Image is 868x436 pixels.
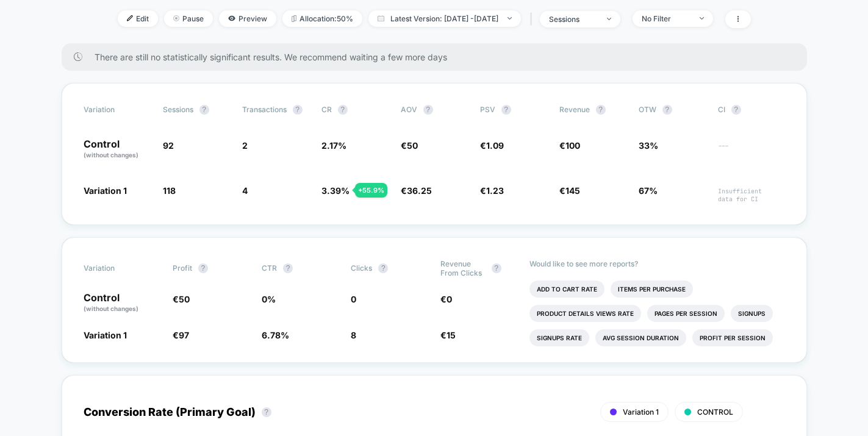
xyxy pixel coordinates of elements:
[642,14,690,23] div: No Filter
[355,183,387,198] div: + 55.9 %
[338,105,348,115] button: ?
[164,10,213,27] span: Pause
[639,185,658,196] span: 67%
[697,407,733,416] span: CONTROL
[440,294,452,304] span: €
[219,10,276,27] span: Preview
[173,294,190,304] span: €
[700,17,704,20] img: end
[368,10,521,27] span: Latest Version: [DATE] - [DATE]
[84,139,151,160] p: Control
[242,140,248,151] span: 2
[611,281,693,298] li: Items Per Purchase
[378,15,384,21] img: calendar
[292,15,296,22] img: rebalance
[199,105,209,115] button: ?
[321,185,350,196] span: 3.39 %
[607,18,611,20] img: end
[283,263,293,273] button: ?
[662,105,672,115] button: ?
[262,263,277,273] span: CTR
[639,140,658,151] span: 33%
[173,15,179,21] img: end
[501,105,511,115] button: ?
[179,330,189,340] span: 97
[565,140,580,151] span: 100
[262,407,271,417] button: ?
[401,105,417,114] span: AOV
[401,185,432,196] span: €
[242,105,287,114] span: Transactions
[731,105,741,115] button: ?
[351,294,356,304] span: 0
[492,263,501,273] button: ?
[262,330,289,340] span: 6.78 %
[529,259,785,268] p: Would like to see more reports?
[173,330,189,340] span: €
[95,52,783,62] span: There are still no statistically significant results. We recommend waiting a few more days
[179,294,190,304] span: 50
[173,263,192,273] span: Profit
[84,151,138,159] span: (without changes)
[118,10,158,27] span: Edit
[565,185,580,196] span: 145
[163,140,174,151] span: 92
[692,329,773,346] li: Profit Per Session
[731,305,773,322] li: Signups
[529,329,589,346] li: Signups Rate
[647,305,725,322] li: Pages Per Session
[84,259,151,277] span: Variation
[84,105,151,115] span: Variation
[718,105,785,115] span: CI
[549,15,598,24] div: sessions
[623,407,659,416] span: Variation 1
[84,305,138,312] span: (without changes)
[84,293,160,313] p: Control
[529,281,604,298] li: Add To Cart Rate
[407,140,418,151] span: 50
[480,140,504,151] span: €
[447,294,452,304] span: 0
[559,185,580,196] span: €
[508,17,512,20] img: end
[351,330,356,340] span: 8
[480,185,504,196] span: €
[440,330,456,340] span: €
[282,10,362,27] span: Allocation: 50%
[351,263,372,273] span: Clicks
[378,263,388,273] button: ?
[401,140,418,151] span: €
[242,185,248,196] span: 4
[407,185,432,196] span: 36.25
[163,105,193,114] span: Sessions
[486,140,504,151] span: 1.09
[163,185,176,196] span: 118
[718,142,785,160] span: ---
[718,187,785,203] span: Insufficient data for CI
[527,10,540,28] span: |
[596,105,606,115] button: ?
[84,330,127,340] span: Variation 1
[321,105,332,114] span: CR
[529,305,641,322] li: Product Details Views Rate
[293,105,303,115] button: ?
[559,140,580,151] span: €
[639,105,706,115] span: OTW
[423,105,433,115] button: ?
[321,140,346,151] span: 2.17 %
[440,259,486,277] span: Revenue From Clicks
[486,185,504,196] span: 1.23
[447,330,456,340] span: 15
[595,329,686,346] li: Avg Session Duration
[262,294,276,304] span: 0 %
[127,15,133,21] img: edit
[84,185,127,196] span: Variation 1
[198,263,208,273] button: ?
[480,105,495,114] span: PSV
[559,105,590,114] span: Revenue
